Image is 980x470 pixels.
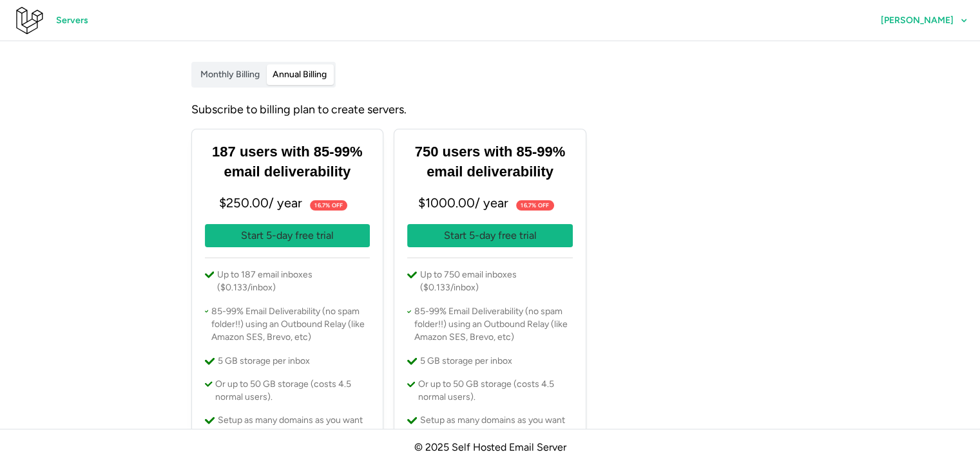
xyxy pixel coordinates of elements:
p: 85-99% Email Deliverability (no spam folder!!) using an Outbound Relay (like Amazon SES, Brevo, etc) [211,305,370,344]
span: 16.7% off [314,201,343,210]
div: Subscribe to billing plan to create servers. [191,100,789,119]
p: $ 1000.00 / year [407,193,573,214]
span: 16.7% off [521,201,549,210]
p: Up to 750 email inboxes ($0.133/inbox) [420,268,573,295]
a: Servers [44,9,101,32]
span: Monthly Billing [200,69,260,80]
button: [PERSON_NAME] [869,9,980,32]
span: Servers [56,10,88,32]
p: 85-99% Email Deliverability (no spam folder!!) using an Outbound Relay (like Amazon SES, Brevo, etc) [414,305,573,344]
p: 5 GB storage per inbox [218,355,310,368]
p: Or up to 50 GB storage (costs 4.5 normal users). [418,378,573,404]
p: Or up to 50 GB storage (costs 4.5 normal users). [215,378,370,404]
p: 5 GB storage per inbox [420,355,512,368]
button: Start 5-day free trial [407,224,573,247]
p: Up to 187 email inboxes ($0.133/inbox) [217,268,370,295]
p: Start 5-day free trial [443,228,536,244]
p: Setup as many domains as you want [420,414,565,427]
p: $ 250.00 / year [205,193,370,214]
button: Start 5-day free trial [205,224,370,247]
h3: 187 users with 85-99% email deliverability [205,142,370,182]
span: Annual Billing [273,69,327,80]
p: Setup as many domains as you want [218,414,363,427]
p: Start 5-day free trial [241,228,334,244]
span: [PERSON_NAME] [881,16,954,25]
h3: 750 users with 85-99% email deliverability [407,142,573,182]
